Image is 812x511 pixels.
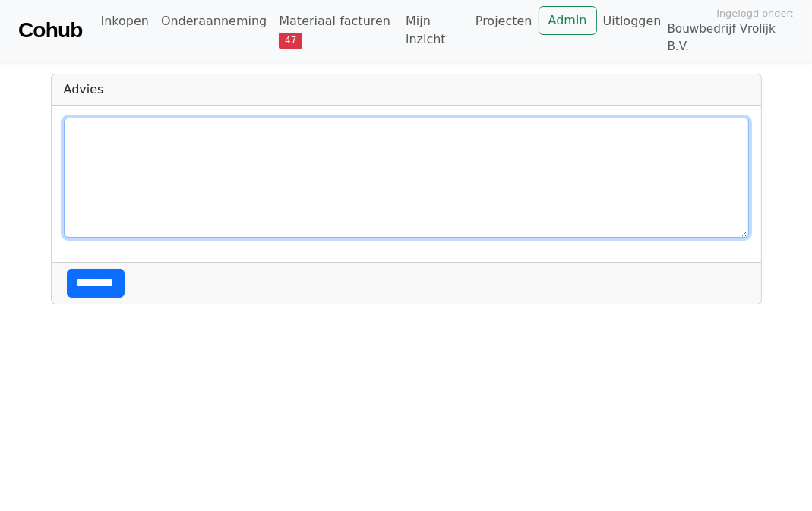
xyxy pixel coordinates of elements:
a: Inkopen [94,6,154,36]
a: Uitloggen [597,6,668,36]
span: Ingelogd onder: [716,6,794,21]
a: Admin [539,6,597,35]
a: Projecten [469,6,539,36]
span: 47 [279,33,302,48]
div: Advies [52,74,761,106]
span: Bouwbedrijf Vrolijk B.V. [668,21,794,55]
a: Mijn inzicht [400,6,469,55]
a: Onderaanneming [155,6,273,36]
a: Cohub [18,12,82,49]
a: Materiaal facturen47 [273,6,400,55]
